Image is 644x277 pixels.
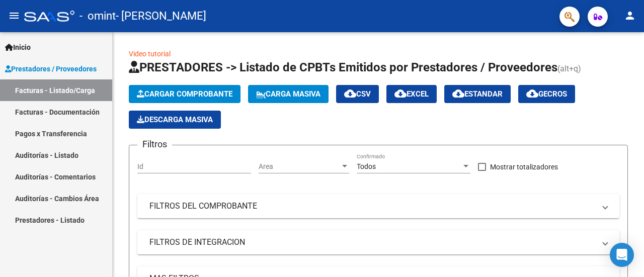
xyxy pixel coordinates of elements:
button: EXCEL [386,85,437,103]
mat-panel-title: FILTROS DE INTEGRACION [149,237,595,248]
span: Estandar [452,89,503,99]
span: Area [259,162,340,171]
mat-icon: person [624,10,636,22]
button: Gecros [518,85,575,103]
mat-icon: menu [8,10,20,22]
button: Cargar Comprobante [129,85,240,103]
button: Estandar [444,85,511,103]
a: Video tutorial [129,50,171,58]
button: Descarga Masiva [129,111,221,129]
span: Prestadores / Proveedores [5,63,97,74]
span: Todos [357,162,376,170]
h3: Filtros [137,137,172,151]
mat-icon: cloud_download [452,87,464,100]
span: - omint [79,5,116,27]
span: (alt+q) [557,64,581,73]
app-download-masive: Descarga masiva de comprobantes (adjuntos) [129,111,221,129]
span: Carga Masiva [256,89,320,99]
span: Gecros [526,89,567,99]
button: CSV [336,85,379,103]
div: Open Intercom Messenger [610,243,634,267]
span: Mostrar totalizadores [490,161,558,173]
mat-panel-title: FILTROS DEL COMPROBANTE [149,201,595,212]
span: PRESTADORES -> Listado de CPBTs Emitidos por Prestadores / Proveedores [129,60,557,74]
mat-expansion-panel-header: FILTROS DEL COMPROBANTE [137,194,619,218]
span: CSV [344,89,371,99]
button: Carga Masiva [248,85,329,103]
span: Descarga Masiva [137,115,213,124]
span: Inicio [5,42,31,53]
mat-icon: cloud_download [526,87,538,100]
mat-icon: cloud_download [344,87,356,100]
span: EXCEL [394,89,429,99]
mat-icon: cloud_download [394,87,407,100]
span: - [PERSON_NAME] [116,5,206,27]
span: Cargar Comprobante [137,89,232,99]
mat-expansion-panel-header: FILTROS DE INTEGRACION [137,230,619,254]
